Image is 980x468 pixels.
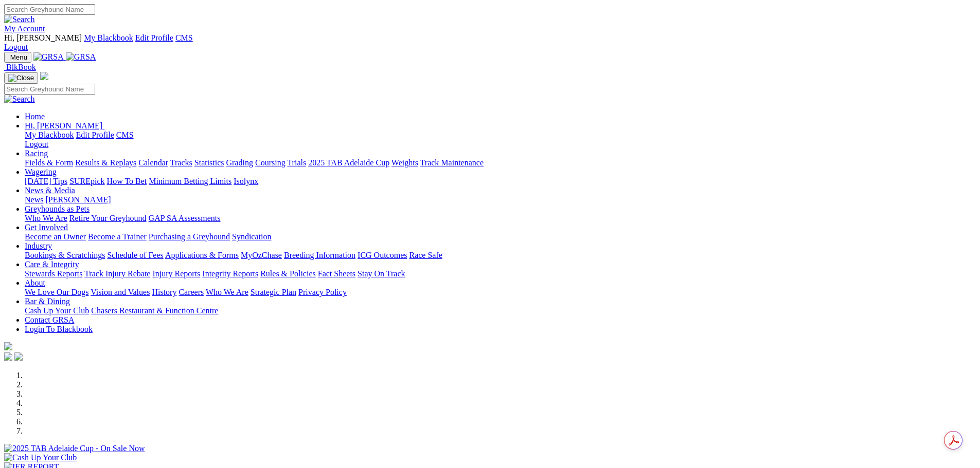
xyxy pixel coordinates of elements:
[8,74,34,82] img: Close
[25,297,70,306] a: Bar & Dining
[420,158,484,167] a: Track Maintenance
[260,269,316,278] a: Rules & Policies
[4,72,38,84] button: Toggle navigation
[391,158,418,167] a: Weights
[358,251,407,259] a: ICG Outcomes
[4,444,145,453] img: 2025 TAB Adelaide Cup - On Sale Now
[25,278,45,287] a: About
[4,63,36,71] a: BlkBook
[4,33,976,52] div: My Account
[4,43,28,51] a: Logout
[25,121,104,130] a: Hi, [PERSON_NAME]
[308,158,389,167] a: 2025 TAB Adelaide Cup
[4,342,12,350] img: logo-grsa-white.png
[4,95,35,104] img: Search
[91,306,218,315] a: Chasers Restaurant & Function Centre
[25,177,976,186] div: Wagering
[241,251,282,259] a: MyOzChase
[202,269,258,278] a: Integrity Reports
[152,269,200,278] a: Injury Reports
[69,214,147,222] a: Retire Your Greyhound
[138,158,168,167] a: Calendar
[25,186,75,195] a: News & Media
[76,130,114,139] a: Edit Profile
[25,241,52,250] a: Industry
[69,177,104,185] a: SUREpick
[25,315,74,324] a: Contact GRSA
[75,158,136,167] a: Results & Replays
[33,52,64,62] img: GRSA
[10,53,27,61] span: Menu
[25,232,976,241] div: Get Involved
[179,288,204,296] a: Careers
[4,52,31,63] button: Toggle navigation
[25,288,976,297] div: About
[234,177,258,185] a: Isolynx
[4,453,77,462] img: Cash Up Your Club
[25,306,89,315] a: Cash Up Your Club
[84,33,133,42] a: My Blackbook
[25,130,74,139] a: My Blackbook
[25,269,976,278] div: Care & Integrity
[25,167,57,176] a: Wagering
[287,158,306,167] a: Trials
[318,269,355,278] a: Fact Sheets
[25,214,67,222] a: Who We Are
[152,288,176,296] a: History
[116,130,134,139] a: CMS
[6,63,36,71] span: BlkBook
[25,288,88,296] a: We Love Our Dogs
[25,214,976,223] div: Greyhounds as Pets
[25,251,976,260] div: Industry
[165,251,239,259] a: Applications & Forms
[84,269,150,278] a: Track Injury Rebate
[25,195,976,204] div: News & Media
[25,130,976,149] div: Hi, [PERSON_NAME]
[284,251,355,259] a: Breeding Information
[25,195,43,204] a: News
[206,288,248,296] a: Who We Are
[4,15,35,24] img: Search
[107,251,163,259] a: Schedule of Fees
[298,288,347,296] a: Privacy Policy
[88,232,147,241] a: Become a Trainer
[135,33,173,42] a: Edit Profile
[149,177,231,185] a: Minimum Betting Limits
[25,158,976,167] div: Racing
[25,112,45,121] a: Home
[25,260,79,269] a: Care & Integrity
[4,4,95,15] input: Search
[25,140,48,148] a: Logout
[91,288,150,296] a: Vision and Values
[226,158,253,167] a: Grading
[358,269,405,278] a: Stay On Track
[25,158,73,167] a: Fields & Form
[4,24,45,33] a: My Account
[40,72,48,80] img: logo-grsa-white.png
[45,195,111,204] a: [PERSON_NAME]
[25,149,48,158] a: Racing
[14,352,23,361] img: twitter.svg
[149,232,230,241] a: Purchasing a Greyhound
[251,288,296,296] a: Strategic Plan
[25,269,82,278] a: Stewards Reports
[4,352,12,361] img: facebook.svg
[25,223,68,232] a: Get Involved
[107,177,147,185] a: How To Bet
[25,232,86,241] a: Become an Owner
[25,204,90,213] a: Greyhounds as Pets
[25,251,105,259] a: Bookings & Scratchings
[175,33,193,42] a: CMS
[25,121,102,130] span: Hi, [PERSON_NAME]
[232,232,271,241] a: Syndication
[170,158,192,167] a: Tracks
[4,33,82,42] span: Hi, [PERSON_NAME]
[25,325,93,333] a: Login To Blackbook
[4,84,95,95] input: Search
[409,251,442,259] a: Race Safe
[25,177,67,185] a: [DATE] Tips
[194,158,224,167] a: Statistics
[25,306,976,315] div: Bar & Dining
[149,214,221,222] a: GAP SA Assessments
[255,158,286,167] a: Coursing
